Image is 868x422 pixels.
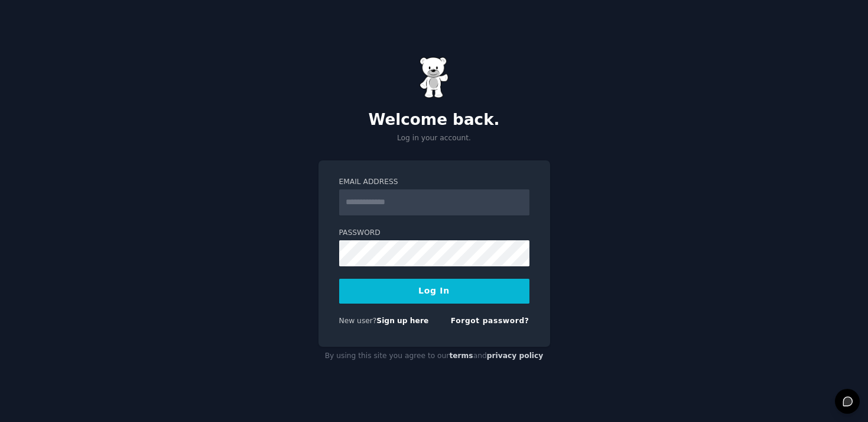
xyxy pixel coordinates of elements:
[318,111,550,130] h2: Welcome back.
[339,177,529,188] label: Email Address
[339,317,377,325] span: New user?
[318,133,550,144] p: Log in your account.
[339,279,529,304] button: Log In
[420,57,449,98] img: Gummy Bear
[449,352,473,360] a: terms
[318,347,550,366] div: By using this site you agree to our and
[339,228,529,239] label: Password
[376,317,428,325] a: Sign up here
[451,317,529,325] a: Forgot password?
[487,352,544,360] a: privacy policy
